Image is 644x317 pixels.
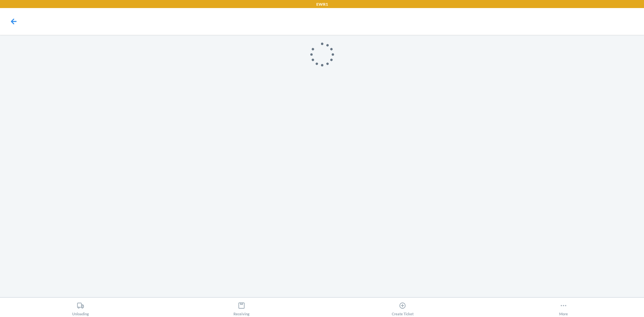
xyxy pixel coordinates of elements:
[392,299,414,316] div: Create Ticket
[322,298,483,316] button: Create Ticket
[316,1,328,7] p: EWR1
[233,299,250,316] div: Receiving
[72,299,89,316] div: Unloading
[559,299,568,316] div: More
[483,298,644,316] button: More
[161,298,322,316] button: Receiving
